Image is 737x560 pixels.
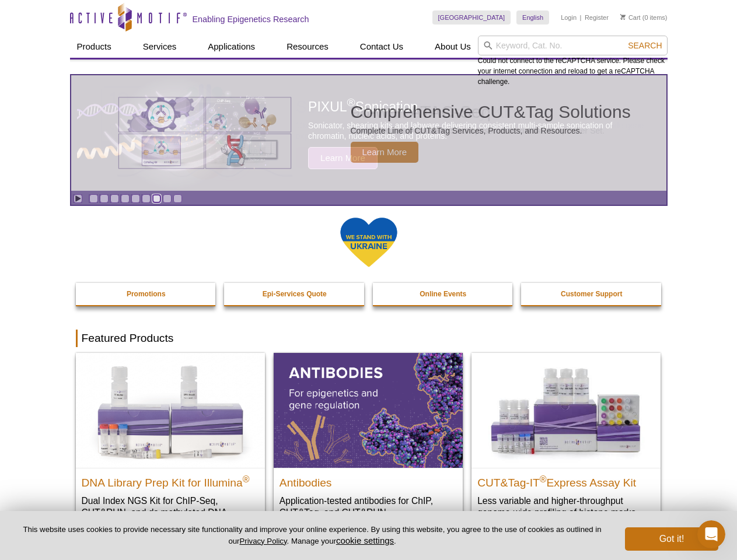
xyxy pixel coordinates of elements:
sup: ® [243,474,250,484]
span: Search [628,41,662,50]
li: (0 items) [620,10,668,24]
img: Various genetic charts and diagrams. [117,96,292,170]
a: Online Events [373,283,514,305]
a: Go to slide 3 [110,194,119,203]
a: Go to slide 7 [152,194,161,203]
a: Go to slide 9 [173,194,182,203]
a: Contact Us [353,36,410,58]
a: Services [136,36,184,58]
img: Your Cart [620,14,626,20]
li: | [580,10,582,24]
p: Dual Index NGS Kit for ChIP-Seq, CUT&RUN, and ds methylated DNA assays. [82,495,259,530]
h2: DNA Library Prep Kit for Illumina [82,471,259,489]
strong: Promotions [127,290,166,298]
article: Comprehensive CUT&Tag Solutions [71,75,666,191]
a: Go to slide 1 [89,194,98,203]
a: About Us [428,36,478,58]
p: Application-tested antibodies for ChIP, CUT&Tag, and CUT&RUN. [280,495,457,519]
a: Applications [201,36,262,58]
a: All Antibodies Antibodies Application-tested antibodies for ChIP, CUT&Tag, and CUT&RUN. [274,353,463,530]
p: This website uses cookies to provide necessary site functionality and improve your online experie... [19,524,606,547]
iframe: Intercom live chat [697,520,725,548]
img: All Antibodies [274,353,463,467]
a: Go to slide 8 [163,194,172,203]
h2: Enabling Epigenetics Research [193,14,309,24]
button: Search [624,40,665,51]
a: Epi-Services Quote [224,283,365,305]
a: Go to slide 2 [100,194,109,203]
a: Customer Support [521,283,662,305]
a: Resources [280,36,336,58]
div: Could not connect to the reCAPTCHA service. Please check your internet connection and reload to g... [478,36,668,87]
p: Less variable and higher-throughput genome-wide profiling of histone marks​. [477,495,655,519]
img: CUT&Tag-IT® Express Assay Kit [471,353,661,467]
button: Got it! [625,527,718,551]
h2: Antibodies [280,471,457,489]
strong: Online Events [420,290,466,298]
a: CUT&Tag-IT® Express Assay Kit CUT&Tag-IT®Express Assay Kit Less variable and higher-throughput ge... [471,353,661,530]
a: Go to slide 4 [121,194,130,203]
a: [GEOGRAPHIC_DATA] [432,10,511,24]
button: cookie settings [336,535,394,545]
img: DNA Library Prep Kit for Illumina [76,353,265,467]
p: Complete Line of CUT&Tag Services, Products, and Resources. [351,125,631,136]
a: Various genetic charts and diagrams. Comprehensive CUT&Tag Solutions Complete Line of CUT&Tag Ser... [71,75,666,191]
strong: Customer Support [561,290,622,298]
a: Cart [620,13,641,22]
a: Products [70,36,118,58]
a: Login [561,13,577,22]
a: Register [585,13,609,22]
a: Go to slide 6 [142,194,151,203]
a: Toggle autoplay [74,194,82,203]
a: Promotions [76,283,217,305]
h2: CUT&Tag-IT Express Assay Kit [477,471,655,489]
a: Go to slide 5 [131,194,140,203]
a: English [516,10,549,24]
h2: Featured Products [76,330,662,347]
sup: ® [540,474,547,484]
a: DNA Library Prep Kit for Illumina DNA Library Prep Kit for Illumina® Dual Index NGS Kit for ChIP-... [76,353,265,541]
img: We Stand With Ukraine [340,216,398,268]
input: Keyword, Cat. No. [478,36,668,55]
span: Learn More [351,142,419,163]
a: Privacy Policy [239,537,287,545]
strong: Epi-Services Quote [263,290,327,298]
h2: Comprehensive CUT&Tag Solutions [351,103,631,121]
